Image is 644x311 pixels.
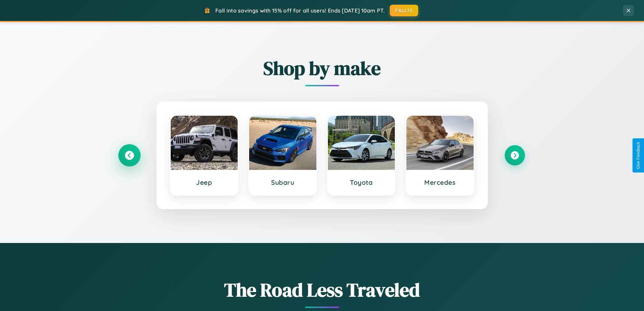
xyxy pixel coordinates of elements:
h3: Toyota [335,178,388,186]
h2: Shop by make [119,55,525,81]
h3: Mercedes [413,178,467,186]
h1: The Road Less Traveled [119,277,525,303]
button: FALL15 [390,5,418,16]
h3: Jeep [177,178,231,186]
h3: Subaru [256,178,310,186]
div: Give Feedback [636,142,641,169]
span: Fall into savings with 15% off for all users! Ends [DATE] 10am PT. [215,7,385,14]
